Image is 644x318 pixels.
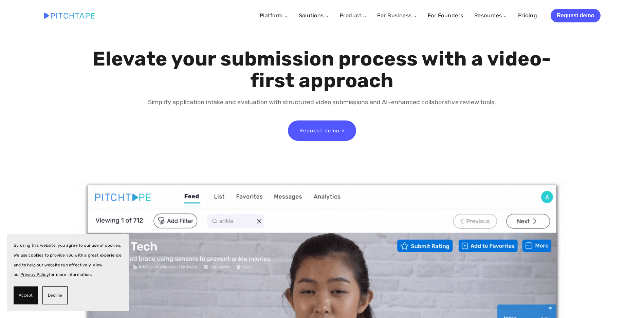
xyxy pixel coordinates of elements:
[299,12,329,19] a: Solutions ⌵
[340,12,366,19] a: Product ⌵
[474,12,507,19] a: Resources ⌵
[42,286,68,304] button: Decline
[19,291,33,300] span: Accept
[48,291,62,300] span: Decline
[428,10,463,22] a: For Founders
[91,97,553,107] p: Simplify application intake and evaluation with structured video submissions and AI-enhanced coll...
[20,272,49,277] a: Privacy Policy
[44,13,95,18] img: Pitchtape | Video Submission Management Software
[14,241,122,280] p: By using this website, you agree to our use of cookies. We use cookies to provide you with a grea...
[91,48,553,92] h1: Elevate your submission process with a video-first approach
[260,12,288,19] a: Platform ⌵
[377,12,417,19] a: For Business ⌵
[551,9,600,22] a: Request demo
[7,234,129,311] section: Cookie banner
[288,120,356,141] a: Request demo >
[518,10,537,22] a: Pricing
[14,286,38,304] button: Accept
